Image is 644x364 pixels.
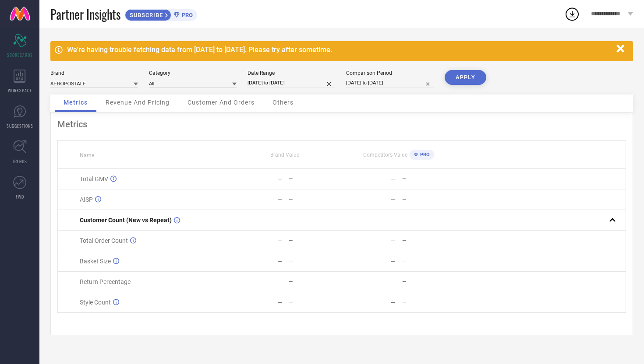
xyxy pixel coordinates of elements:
div: Date Range [248,70,335,76]
span: SCORECARDS [7,52,33,58]
div: — [289,176,341,182]
span: FWD [16,193,24,200]
div: — [289,238,341,244]
span: Return Percentage [80,278,131,285]
span: Metrics [64,99,88,106]
span: Style Count [80,299,111,306]
div: — [289,196,341,203]
div: — [391,299,396,306]
span: Partner Insights [50,5,120,23]
span: SUBSCRIBE [125,12,165,18]
div: — [391,258,396,265]
div: Open download list [564,6,580,22]
span: Revenue And Pricing [106,99,170,106]
div: Category [149,70,237,76]
div: Brand [50,70,138,76]
div: — [277,175,282,182]
span: Total GMV [80,175,108,182]
span: Customer Count (New vs Repeat) [80,217,172,224]
span: SUGGESTIONS [7,122,33,129]
div: — [277,278,282,285]
div: — [391,196,396,203]
div: — [402,299,455,305]
div: — [391,175,396,182]
div: — [289,299,341,305]
div: — [289,258,341,264]
span: Customer And Orders [188,99,255,106]
span: Name [80,152,94,158]
div: Metrics [57,119,626,129]
div: — [277,237,282,244]
input: Select date range [248,78,335,87]
span: Total Order Count [80,237,128,244]
span: Basket Size [80,258,111,265]
span: TRENDS [12,158,27,164]
div: — [391,278,396,285]
span: Competitors Value [363,152,407,158]
div: — [402,258,455,264]
div: We're having trouble fetching data from [DATE] to [DATE]. Please try after sometime. [67,45,612,54]
div: — [277,299,282,306]
span: Others [272,99,294,106]
span: PRO [180,12,193,18]
button: APPLY [445,70,486,85]
span: PRO [418,152,430,157]
span: Brand Value [270,152,299,158]
div: — [277,258,282,265]
div: — [402,196,455,203]
div: — [391,237,396,244]
div: — [289,279,341,285]
div: — [402,279,455,285]
span: WORKSPACE [8,87,32,94]
a: SUBSCRIBEPRO [125,7,197,21]
div: — [402,238,455,244]
span: AISP [80,196,93,203]
div: — [277,196,282,203]
div: Comparison Period [346,70,434,76]
input: Select comparison period [346,78,434,87]
div: — [402,176,455,182]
